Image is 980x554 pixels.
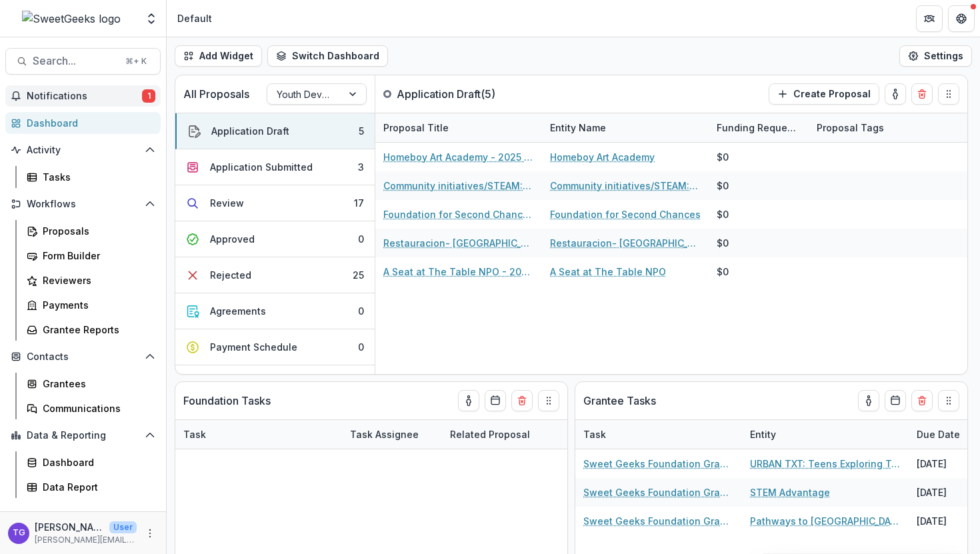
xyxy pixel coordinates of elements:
[542,121,614,135] div: Entity Name
[358,232,364,246] div: 0
[938,390,959,411] button: Drag
[175,149,375,185] button: Application Submitted3
[542,113,709,142] div: Entity Name
[550,207,701,221] a: Foundation for Second Chances
[267,45,388,67] button: Switch Dashboard
[442,427,538,441] div: Related Proposal
[709,113,809,142] div: Funding Requested
[43,298,150,312] div: Payments
[375,113,542,142] div: Proposal Title
[175,185,375,221] button: Review17
[175,221,375,257] button: Approved0
[550,265,666,279] a: A Seat at The Table NPO
[397,86,497,102] p: Application Draft ( 5 )
[583,485,734,499] a: Sweet Geeks Foundation Grant Report
[358,304,364,318] div: 0
[442,420,609,449] div: Related Proposal
[742,420,909,449] div: Entity
[43,224,150,238] div: Proposals
[175,293,375,329] button: Agreements0
[21,269,161,291] a: Reviewers
[353,268,364,282] div: 25
[809,113,975,142] div: Proposal Tags
[717,179,729,193] div: $0
[5,48,161,75] button: Search...
[21,166,161,188] a: Tasks
[5,193,161,215] button: Open Workflows
[175,427,214,441] div: Task
[35,520,104,534] p: [PERSON_NAME]
[175,45,262,67] button: Add Widget
[175,420,342,449] div: Task
[27,91,142,102] span: Notifications
[183,86,249,102] p: All Proposals
[342,427,427,441] div: Task Assignee
[550,236,701,250] a: Restauracion- [GEOGRAPHIC_DATA]
[210,304,266,318] div: Agreements
[575,427,614,441] div: Task
[550,179,701,193] a: Community initiatives/STEAM:CODERS
[717,236,729,250] div: $0
[35,534,137,546] p: [PERSON_NAME][EMAIL_ADDRESS][DOMAIN_NAME]
[175,329,375,365] button: Payment Schedule0
[183,393,271,409] p: Foundation Tasks
[210,160,313,174] div: Application Submitted
[717,207,729,221] div: $0
[210,196,244,210] div: Review
[211,124,289,138] div: Application Draft
[43,249,150,263] div: Form Builder
[43,401,150,415] div: Communications
[575,420,742,449] div: Task
[27,116,150,130] div: Dashboard
[22,11,121,27] img: SweetGeeks logo
[899,45,972,67] button: Settings
[709,121,809,135] div: Funding Requested
[358,340,364,354] div: 0
[27,145,139,156] span: Activity
[583,393,656,409] p: Grantee Tasks
[911,390,933,411] button: Delete card
[172,9,217,28] nav: breadcrumb
[21,373,161,395] a: Grantees
[21,220,161,242] a: Proposals
[5,112,161,134] a: Dashboard
[177,11,212,25] div: Default
[21,476,161,498] a: Data Report
[769,83,879,105] button: Create Proposal
[948,5,975,32] button: Get Help
[538,390,559,411] button: Drag
[175,113,375,149] button: Application Draft5
[210,340,297,354] div: Payment Schedule
[43,480,150,494] div: Data Report
[175,257,375,293] button: Rejected25
[13,529,25,537] div: Theresa Gartland
[43,377,150,391] div: Grantees
[383,265,534,279] a: A Seat at The Table NPO - 2025 - Sweet Geeks Foundation Grant Application
[809,121,892,135] div: Proposal Tags
[27,430,139,441] span: Data & Reporting
[383,207,534,221] a: Foundation for Second Chances - 2025 - Sweet Geeks Foundation Grant Application
[358,160,364,174] div: 3
[43,455,150,469] div: Dashboard
[5,346,161,367] button: Open Contacts
[142,89,155,103] span: 1
[21,451,161,473] a: Dashboard
[342,420,442,449] div: Task Assignee
[109,521,137,533] p: User
[5,425,161,446] button: Open Data & Reporting
[43,170,150,184] div: Tasks
[885,83,906,105] button: toggle-assigned-to-me
[210,268,251,282] div: Rejected
[750,457,901,471] a: URBAN TXT: Teens Exploring Technology
[750,485,830,499] a: STEM Advantage
[142,5,161,32] button: Open entity switcher
[142,525,158,541] button: More
[383,150,534,164] a: Homeboy Art Academy - 2025 - Sweet Geeks Foundation Grant Application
